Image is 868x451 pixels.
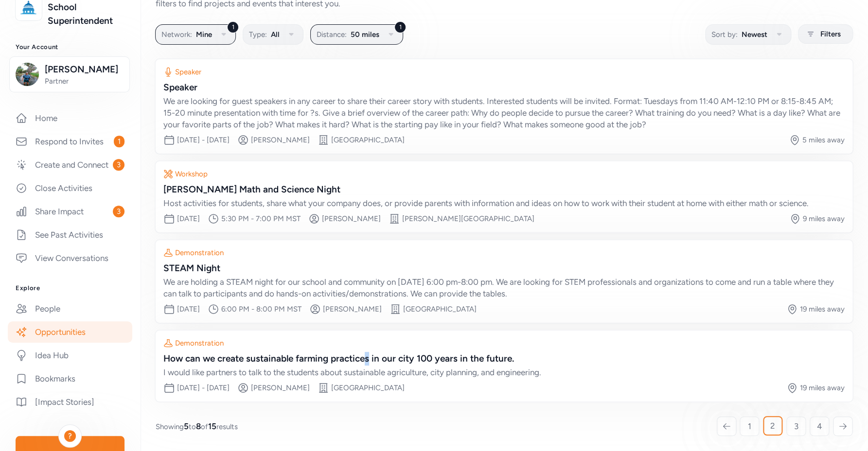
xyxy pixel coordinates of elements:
div: [PERSON_NAME] [251,135,310,145]
span: Mine [196,29,212,40]
button: 1Network:Mine [155,24,236,45]
div: Host activities for students, share what your company does, or provide parents with information a... [163,197,845,209]
a: Respond to Invites1 [8,131,132,152]
div: 5 miles away [802,135,845,145]
span: Newest [742,29,767,40]
span: 1 [114,136,124,147]
span: 3 [113,206,124,217]
a: Share Impact3 [8,201,132,222]
span: Type: [249,29,267,40]
span: Partner [45,76,124,86]
div: [PERSON_NAME] Math and Science Night [163,183,845,196]
div: 6:00 PM - 8:00 PM MST [221,304,301,314]
div: How can we create sustainable farming practices in our city 100 years in the future. [163,352,845,365]
a: View Conversations [8,247,132,269]
div: 1 [394,21,406,33]
a: Bookmarks [8,368,132,389]
div: We are holding a STEAM night for our school and community on [DATE] 6:00 pm-8:00 pm. We are looki... [163,276,845,299]
button: 1Distance:50 miles [310,24,403,45]
a: [Impact Stories] [8,391,132,413]
div: [PERSON_NAME] [251,383,310,393]
button: [PERSON_NAME]Partner [9,56,130,92]
span: Showing to of results [156,420,238,432]
span: 3 [113,159,124,171]
div: I would like partners to talk to the students about sustainable agriculture, city planning, and e... [163,366,845,378]
a: Home [8,107,132,129]
button: Type:All [243,24,303,45]
h3: Your Account [16,43,124,51]
div: 19 miles away [800,304,845,314]
span: 1 [748,420,751,432]
div: [GEOGRAPHIC_DATA] [403,304,477,314]
div: ? [64,430,76,442]
div: [DATE] [177,304,200,314]
a: Idea Hub [8,345,132,366]
span: 4 [817,420,822,432]
a: Close Activities [8,177,132,199]
div: 5:30 PM - 7:00 PM MST [221,214,301,224]
div: [DATE] - [DATE] [177,135,230,145]
span: 15 [208,421,216,431]
a: 3 [786,416,806,436]
div: 1 [227,21,239,33]
div: 9 miles away [803,214,845,224]
span: [PERSON_NAME] [45,63,124,76]
div: Speaker [163,81,845,94]
div: Speaker [175,67,201,77]
div: [DATE] - [DATE] [177,383,230,393]
div: [GEOGRAPHIC_DATA] [331,135,405,145]
div: [PERSON_NAME][GEOGRAPHIC_DATA] [402,214,534,224]
span: Filters [820,28,841,40]
a: Create and Connect3 [8,154,132,175]
div: We are looking for guest speakers in any career to share their career story with students. Intere... [163,95,845,130]
span: 50 miles [351,29,379,40]
div: [GEOGRAPHIC_DATA] [331,383,405,393]
div: Workshop [175,169,208,179]
span: 2 [770,420,775,432]
a: Opportunities [8,321,132,343]
div: [PERSON_NAME] [323,304,382,314]
div: Demonstration [175,248,224,258]
a: People [8,298,132,319]
span: All [271,29,280,40]
span: 3 [794,420,798,432]
button: Sort by:Newest [705,24,791,45]
span: 5 [184,421,189,431]
span: Sort by: [711,29,738,40]
span: Network: [161,29,192,40]
div: [PERSON_NAME] [322,214,381,224]
div: STEAM Night [163,261,845,275]
span: 8 [196,421,201,431]
div: Demonstration [175,338,224,348]
a: See Past Activities [8,224,132,245]
a: 4 [810,416,829,436]
a: 1 [740,416,759,436]
div: [DATE] [177,214,200,224]
h3: Explore [16,284,124,292]
span: Distance: [317,29,347,40]
div: 19 miles away [800,383,845,393]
